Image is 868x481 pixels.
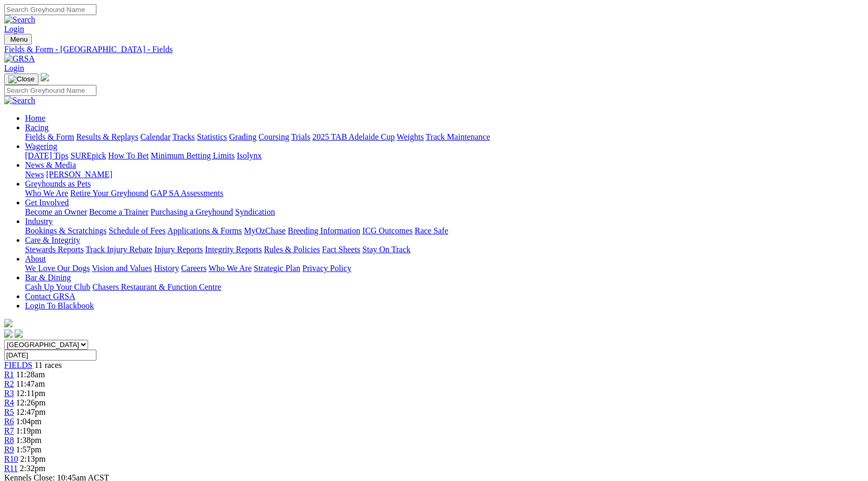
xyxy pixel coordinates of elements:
span: 1:19pm [16,426,42,435]
a: R9 [4,445,14,454]
span: 11:47am [16,379,45,388]
img: twitter.svg [15,329,23,338]
a: Who We Are [25,189,68,198]
span: R7 [4,426,14,435]
span: Menu [10,35,28,43]
a: R5 [4,408,14,416]
a: R6 [4,417,14,426]
img: Search [4,96,35,105]
img: logo-grsa-white.png [41,73,49,81]
a: Wagering [25,142,57,151]
div: Bar & Dining [25,282,864,292]
a: 2025 TAB Adelaide Cup [312,132,395,141]
a: Tracks [173,132,195,141]
div: About [25,264,864,273]
span: 11:28am [16,370,45,379]
a: Login [4,64,24,72]
span: 1:57pm [16,445,42,454]
img: Search [4,15,35,24]
a: Statistics [197,132,227,141]
div: Industry [25,226,864,236]
a: About [25,254,46,263]
a: Applications & Forms [167,226,242,235]
a: History [154,264,179,273]
a: R4 [4,398,14,407]
a: Rules & Policies [264,245,320,254]
span: 2:32pm [20,464,45,473]
a: Care & Integrity [25,236,80,244]
a: Racing [25,123,48,132]
a: Track Injury Rebate [85,245,152,254]
a: How To Bet [108,151,149,160]
button: Toggle navigation [4,73,39,85]
a: Strategic Plan [254,264,300,273]
a: GAP SA Assessments [151,189,224,198]
span: 12:47pm [16,408,46,416]
a: Syndication [235,207,275,216]
span: 12:26pm [16,398,46,407]
a: Weights [397,132,424,141]
a: Coursing [259,132,289,141]
a: ICG Outcomes [362,226,412,235]
span: 2:13pm [20,454,46,463]
a: Privacy Policy [302,264,351,273]
span: 1:04pm [16,417,42,426]
a: [PERSON_NAME] [46,170,112,179]
a: FIELDS [4,361,32,369]
a: Chasers Restaurant & Function Centre [92,282,221,291]
a: Become an Owner [25,207,87,216]
a: Injury Reports [154,245,203,254]
div: Wagering [25,151,864,161]
a: R8 [4,436,14,445]
a: Fact Sheets [322,245,360,254]
a: Grading [229,132,256,141]
span: 11 races [34,361,62,369]
a: Results & Replays [76,132,138,141]
img: logo-grsa-white.png [4,319,13,327]
a: Isolynx [237,151,262,160]
a: Retire Your Greyhound [70,189,149,198]
a: Purchasing a Greyhound [151,207,233,216]
a: R11 [4,464,18,473]
a: Get Involved [25,198,69,207]
a: We Love Our Dogs [25,264,90,273]
div: Care & Integrity [25,245,864,254]
a: Login [4,24,24,33]
a: Fields & Form [25,132,74,141]
a: R2 [4,379,14,388]
a: R1 [4,370,14,379]
a: Contact GRSA [25,292,75,301]
a: Bookings & Scratchings [25,226,106,235]
a: Bar & Dining [25,273,71,282]
a: MyOzChase [244,226,286,235]
div: News & Media [25,170,864,179]
a: Stay On Track [362,245,410,254]
a: News [25,170,44,179]
a: Integrity Reports [205,245,262,254]
div: Racing [25,132,864,142]
img: Close [8,75,34,83]
a: R10 [4,454,18,463]
img: GRSA [4,54,35,64]
img: facebook.svg [4,329,13,338]
a: Login To Blackbook [25,301,94,310]
a: Become a Trainer [89,207,149,216]
a: R3 [4,389,14,398]
a: News & Media [25,161,76,169]
a: Breeding Information [288,226,360,235]
a: Minimum Betting Limits [151,151,235,160]
a: Greyhounds as Pets [25,179,91,188]
a: Calendar [140,132,170,141]
input: Search [4,85,96,96]
a: Home [25,114,45,122]
a: Trials [291,132,310,141]
input: Select date [4,350,96,361]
